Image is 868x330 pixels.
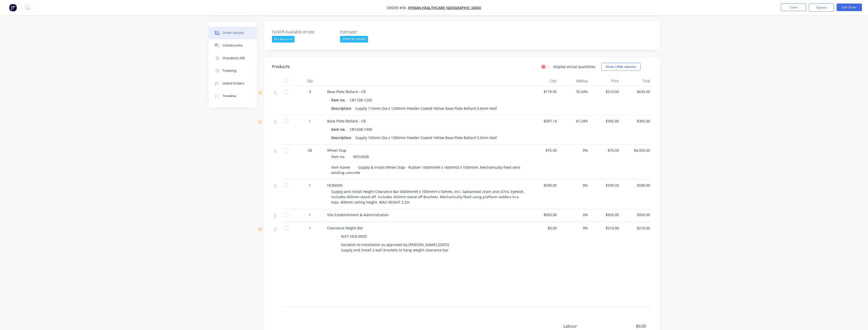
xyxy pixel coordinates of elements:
[209,90,257,102] button: Timeline
[601,63,641,71] button: Show / Hide columns
[592,118,619,124] span: $305.00
[309,183,311,188] span: 1
[809,4,834,12] button: Options
[272,29,335,35] label: Forklift Avaliable on site
[530,89,557,94] span: $118.95
[592,89,619,94] span: $210.00
[327,119,366,123] span: Base Plate Bollard - CB
[592,212,619,217] span: $950.00
[348,126,374,133] div: CB165B-1300
[209,52,257,64] button: Checklists 0/0
[327,148,346,153] span: Wheel Stop
[592,225,619,231] span: $210.00
[563,323,608,329] span: Labour
[272,64,290,70] div: Products
[528,76,559,86] div: Cost
[592,148,619,153] span: $75.00
[608,323,646,329] span: $0.00
[353,134,499,141] div: Supply 165mm Dia x 1300mm Powder Coated Yellow Base Plate Bollard 3.5mm Wall
[561,148,588,153] span: 0%
[530,118,557,124] span: $207.14
[295,76,325,86] div: Qty
[327,183,342,188] span: HCB6000
[339,233,369,240] div: INST-HCB-MOD
[623,183,650,188] span: $599.00
[561,118,588,124] span: 47.24%
[353,105,499,112] div: Supply 115mm Dia x 1200mm Powder Coated Yellow Base Plate Bollard 3.6mm Wall
[781,4,806,11] button: Close
[209,77,257,90] button: Linked Orders
[561,183,588,188] span: 0%
[309,118,311,124] span: 1
[327,89,366,94] span: Base Plate Bollard - CB
[340,29,403,35] label: Estimator
[561,225,588,231] span: 0%
[308,148,312,153] span: 58
[223,81,244,86] div: Linked Orders
[559,76,590,86] div: Markup
[530,212,557,217] span: $950.00
[223,69,236,73] div: Tracking
[209,39,257,52] button: Collaborate
[553,64,595,69] label: Display actual quantities
[340,36,368,42] div: [PERSON_NAME]
[621,76,652,86] div: Total
[623,212,650,217] span: $950.00
[387,5,408,10] span: Order #36 -
[348,96,374,104] div: CB115B-1200
[331,134,353,141] div: Description
[837,4,862,11] button: Edit Order
[223,56,245,60] div: Checklists 0/0
[331,96,348,104] div: Item no.
[331,189,525,205] span: Supply and Install Height Clearance Bar 6000mmW x 100mmH x 50mmL incl. Galvanised chain and zi7in...
[623,89,650,94] span: $630.00
[272,36,294,42] div: Not Required
[339,241,451,254] div: Variation to installation as approved by [PERSON_NAME] [DATE] Supply and install 2 wall brackets ...
[223,94,236,98] div: Timeline
[331,154,521,175] span: Item no. WS1650R Item Name Supply & install Wheel Stop - Rubber 1650mmW x 160mmD x 100mmH. Mechan...
[327,226,363,230] span: Clearance Height Bar
[530,183,557,188] span: $599.00
[592,183,619,188] span: $599.00
[209,64,257,77] button: Tracking
[408,5,481,10] a: Ryman Healthcare [GEOGRAPHIC_DATA]
[327,212,389,217] span: Site Establishment & Administration
[561,212,588,217] span: 0%
[9,4,17,11] img: Factory
[623,225,650,231] span: $210.00
[561,89,588,94] span: 76.54%
[209,27,257,39] button: Order details
[309,89,311,94] span: 3
[309,212,311,217] span: 1
[623,148,650,153] span: $4,350.00
[309,225,311,231] span: 1
[590,76,621,86] div: Price
[530,225,557,231] span: $0.00
[223,31,244,35] div: Order details
[623,118,650,124] span: $305.00
[530,148,557,153] span: $75.00
[331,126,348,133] div: Item no.
[223,43,243,48] div: Collaborate
[331,105,353,112] div: Description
